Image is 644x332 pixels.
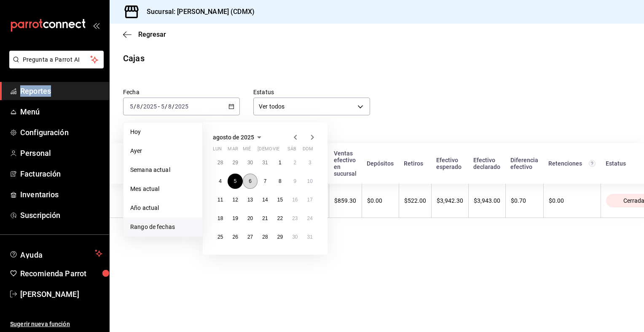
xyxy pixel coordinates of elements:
[168,103,172,110] input: --
[20,106,102,117] span: Menú
[165,103,167,110] span: /
[134,103,136,110] span: /
[243,192,258,207] button: 13 de agosto de 2025
[367,197,394,204] div: $0.00
[174,103,189,110] input: ----
[213,174,228,189] button: 4 de agosto de 2025
[138,30,166,38] span: Regresar
[589,160,596,167] svg: Total de retenciones de propinas registradas
[258,192,272,207] button: 14 de agosto de 2025
[437,197,463,204] div: $3,942.30
[279,178,282,184] abbr: 8 de agosto de 2025
[303,155,317,170] button: 3 de agosto de 2025
[217,197,223,203] abbr: 11 de agosto de 2025
[293,160,296,166] abbr: 2 de agosto de 2025
[243,155,258,170] button: 30 de julio de 2025
[293,178,296,184] abbr: 9 de agosto de 2025
[309,160,311,166] abbr: 3 de agosto de 2025
[228,211,242,226] button: 19 de agosto de 2025
[217,160,223,166] abbr: 28 de julio de 2025
[213,134,254,141] span: agosto de 2025
[217,234,223,240] abbr: 25 de agosto de 2025
[143,103,157,110] input: ----
[307,215,313,221] abbr: 24 de agosto de 2025
[130,223,196,231] span: Rango de fechas
[130,204,196,212] span: Año actual
[273,229,287,245] button: 29 de agosto de 2025
[258,146,307,155] abbr: jueves
[213,146,222,155] abbr: lunes
[232,234,238,240] abbr: 26 de agosto de 2025
[511,197,538,204] div: $0.70
[232,197,238,203] abbr: 12 de agosto de 2025
[219,178,222,184] abbr: 4 de agosto de 2025
[287,174,302,189] button: 9 de agosto de 2025
[123,89,240,95] label: Fecha
[258,229,272,245] button: 28 de agosto de 2025
[6,61,104,70] a: Pregunta a Parrot AI
[473,157,500,170] div: Efectivo declarado
[273,192,287,207] button: 15 de agosto de 2025
[213,155,228,170] button: 28 de julio de 2025
[129,103,134,110] input: --
[217,215,223,221] abbr: 18 de agosto de 2025
[292,234,298,240] abbr: 30 de agosto de 2025
[10,320,102,329] span: Sugerir nueva función
[20,288,102,300] span: [PERSON_NAME]
[213,229,228,245] button: 25 de agosto de 2025
[20,127,102,138] span: Configuración
[262,160,268,166] abbr: 31 de julio de 2025
[130,166,196,174] span: Semana actual
[232,215,238,221] abbr: 19 de agosto de 2025
[292,197,298,203] abbr: 16 de agosto de 2025
[307,197,313,203] abbr: 17 de agosto de 2025
[130,147,196,155] span: Ayer
[262,215,268,221] abbr: 21 de agosto de 2025
[93,22,99,29] button: open_drawer_menu
[273,174,287,189] button: 8 de agosto de 2025
[277,215,283,221] abbr: 22 de agosto de 2025
[436,157,463,170] div: Efectivo esperado
[234,178,237,184] abbr: 5 de agosto de 2025
[213,211,228,226] button: 18 de agosto de 2025
[247,234,253,240] abbr: 27 de agosto de 2025
[213,132,264,142] button: agosto de 2025
[549,197,596,204] div: $0.00
[247,197,253,203] abbr: 13 de agosto de 2025
[279,160,282,166] abbr: 1 de agosto de 2025
[20,268,102,279] span: Recomienda Parrot
[262,197,268,203] abbr: 14 de agosto de 2025
[228,229,242,245] button: 26 de agosto de 2025
[9,51,104,68] button: Pregunta a Parrot AI
[20,248,91,259] span: Ayuda
[277,197,283,203] abbr: 15 de agosto de 2025
[258,155,272,170] button: 31 de julio de 2025
[20,147,102,159] span: Personal
[172,103,174,110] span: /
[123,30,166,38] button: Regresar
[253,89,370,95] label: Estatus
[287,146,296,155] abbr: sábado
[258,211,272,226] button: 21 de agosto de 2025
[243,211,258,226] button: 20 de agosto de 2025
[303,192,317,207] button: 17 de agosto de 2025
[130,185,196,193] span: Mes actual
[213,192,228,207] button: 11 de agosto de 2025
[548,160,596,167] div: Retenciones
[287,192,302,207] button: 16 de agosto de 2025
[287,211,302,226] button: 23 de agosto de 2025
[247,215,253,221] abbr: 20 de agosto de 2025
[273,155,287,170] button: 1 de agosto de 2025
[228,192,242,207] button: 12 de agosto de 2025
[161,103,165,110] input: --
[140,103,143,110] span: /
[253,98,370,115] div: Ver todos
[232,160,238,166] abbr: 29 de julio de 2025
[264,178,267,184] abbr: 7 de agosto de 2025
[303,174,317,189] button: 10 de agosto de 2025
[367,160,394,167] div: Depósitos
[287,229,302,245] button: 30 de agosto de 2025
[20,85,102,97] span: Reportes
[20,189,102,200] span: Inventarios
[228,174,242,189] button: 5 de agosto de 2025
